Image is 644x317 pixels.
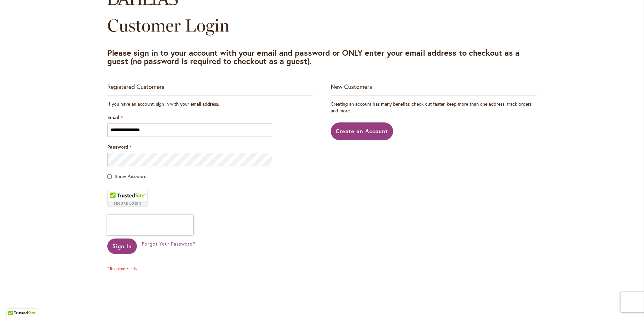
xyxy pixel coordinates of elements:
span: Email [107,114,119,120]
span: Sign In [112,243,132,250]
div: If you have an account, sign in with your email address. [107,101,313,107]
iframe: Launch Accessibility Center [5,293,24,312]
strong: New Customers [331,83,372,91]
a: Create an Account [331,122,393,140]
span: Create an Account [336,127,388,135]
iframe: reCAPTCHA [107,215,193,235]
span: Password [107,144,128,150]
span: Show Password [115,173,147,179]
span: Customer Login [107,15,229,36]
p: Creating an account has many benefits: check out faster, keep more than one address, track orders... [331,101,537,114]
strong: Please sign in to your account with your email and password or ONLY enter your email address to c... [107,47,520,66]
button: Sign In [107,239,137,254]
a: Forgot Your Password? [142,241,196,247]
strong: Registered Customers [107,83,164,91]
div: TrustedSite Certified [107,190,148,207]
